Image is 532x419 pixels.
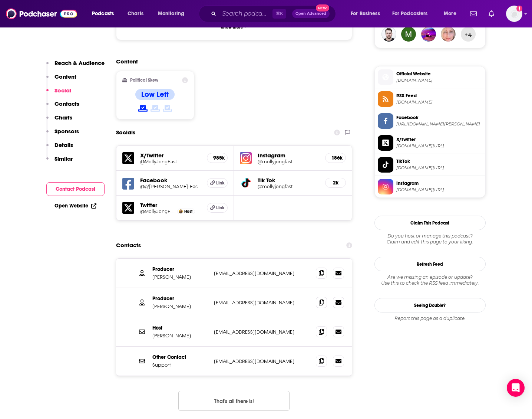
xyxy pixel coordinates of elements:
p: Reach & Audience [54,59,105,66]
h5: 985k [213,155,221,161]
a: Official Website[DOMAIN_NAME] [378,69,482,85]
p: Other Contact [152,354,208,360]
p: [EMAIL_ADDRESS][DOMAIN_NAME] [214,299,310,306]
span: tiktok.com/@mollyjongfast [396,165,482,171]
span: Charts [128,9,143,19]
button: Content [46,73,76,87]
button: Nothing here. [178,391,290,411]
span: Instagram [396,180,482,187]
button: Charts [46,114,72,128]
a: @MollyJongFast [140,209,176,214]
p: Details [54,141,73,148]
button: Details [46,141,73,155]
img: Podchaser - Follow, Share and Rate Podcasts [6,7,77,21]
a: Molly Jong-Fast [179,209,183,213]
p: Producer [152,266,208,272]
span: Link [216,180,225,186]
span: TikTok [396,158,482,165]
div: Report this page as a duplicate. [374,315,486,321]
p: Sponsors [54,128,79,135]
span: iheart.com [396,78,482,83]
h5: 2k [331,180,340,186]
h5: 186k [331,155,340,161]
button: Contact Podcast [46,182,105,196]
span: New [316,4,329,12]
a: @mollyjongfast [258,184,319,189]
span: instagram.com/mollyjongfast [396,187,482,193]
a: TikTok[DOMAIN_NAME][URL] [378,157,482,173]
p: [EMAIL_ADDRESS][DOMAIN_NAME] [214,329,310,335]
button: open menu [87,8,123,20]
a: Link [207,203,228,213]
p: [EMAIL_ADDRESS][DOMAIN_NAME] [214,358,310,364]
input: Search podcasts, credits, & more... [219,8,272,20]
button: +4 [461,27,476,42]
img: northcountry1111 [401,27,416,42]
h5: Twitter [140,202,201,209]
h5: @MollyJongFast [140,159,201,164]
span: Logged in as EC_2026 [506,6,522,22]
span: twitter.com/MollyJongFast [396,143,482,149]
a: Show notifications dropdown [486,7,497,20]
p: Producer [152,295,208,302]
p: Social [54,87,71,94]
p: Charts [54,114,72,121]
a: Seeing Double? [374,298,486,312]
div: Claim and edit this page to your liking. [374,233,486,245]
span: https://www.facebook.com/p/Molly-Jong-Fast-100057844489635 [396,121,482,127]
button: Refresh Feed [374,257,486,271]
h2: Socials [116,125,135,140]
button: Show profile menu [506,6,522,22]
button: open menu [439,8,466,20]
p: Similar [54,155,73,162]
p: Host [152,325,208,331]
h5: Facebook [140,177,201,184]
span: Open Advanced [295,12,326,16]
p: Contacts [54,100,79,107]
img: User Profile [506,6,522,22]
a: RSS Feed[DOMAIN_NAME] [378,91,482,107]
a: Instagram[DOMAIN_NAME][URL] [378,179,482,194]
span: Do you host or manage this podcast? [374,233,486,239]
img: iconImage [240,152,252,164]
span: For Business [351,9,380,19]
p: [EMAIL_ADDRESS][DOMAIN_NAME] [214,270,310,276]
p: [PERSON_NAME] [152,333,208,339]
span: Podcasts [92,9,114,19]
a: Charts [123,8,148,20]
a: @p/[PERSON_NAME]-Fast-100057844489635 [140,184,201,189]
h5: Tik Tok [258,177,319,184]
img: jgreff.mlt [421,27,436,42]
img: dggpa5 [441,27,456,42]
h4: Low Left [141,90,169,99]
h5: X/Twitter [140,152,201,159]
p: Content [54,73,76,80]
a: X/Twitter[DOMAIN_NAME][URL] [378,135,482,151]
h5: Instagram [258,152,319,159]
svg: Add a profile image [516,6,522,12]
a: Open Website [54,203,96,209]
a: Facebook[URL][DOMAIN_NAME][PERSON_NAME] [378,113,482,129]
p: [PERSON_NAME] [152,274,208,280]
a: Link [207,178,228,188]
div: Open Intercom Messenger [507,379,525,397]
span: ⌘ K [272,9,286,19]
img: sumpetronius [381,27,396,42]
a: @mollyjongfast [258,159,319,164]
button: open menu [153,8,194,20]
button: Claim This Podcast [374,216,486,230]
button: open menu [387,8,439,20]
button: Open AdvancedNew [292,9,330,18]
div: Are we missing an episode or update? Use this to check the RSS feed immediately. [374,274,486,286]
h2: Political Skew [130,78,158,83]
a: Show notifications dropdown [467,7,480,20]
button: Similar [46,155,73,169]
span: Link [216,205,225,211]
